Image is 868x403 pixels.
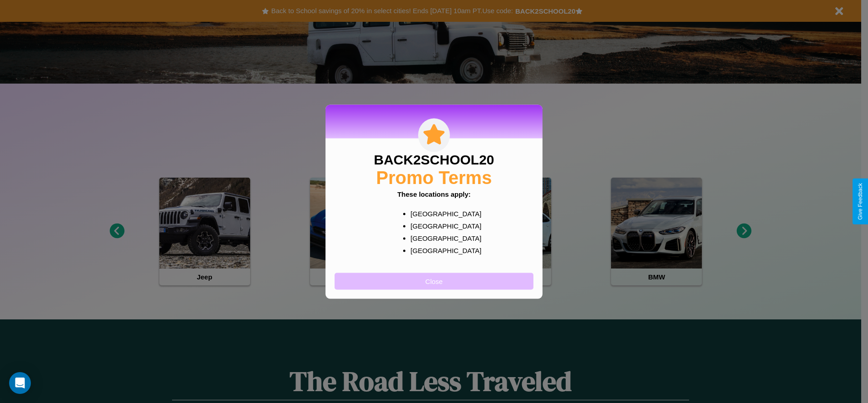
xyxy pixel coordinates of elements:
[376,167,492,188] h2: Promo Terms
[410,207,475,219] p: [GEOGRAPHIC_DATA]
[410,232,475,244] p: [GEOGRAPHIC_DATA]
[9,372,31,394] div: Open Intercom Messenger
[397,190,471,198] b: These locations apply:
[410,219,475,232] p: [GEOGRAPHIC_DATA]
[857,183,863,220] div: Give Feedback
[335,273,533,289] button: Close
[410,244,475,256] p: [GEOGRAPHIC_DATA]
[374,152,494,167] h3: BACK2SCHOOL20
